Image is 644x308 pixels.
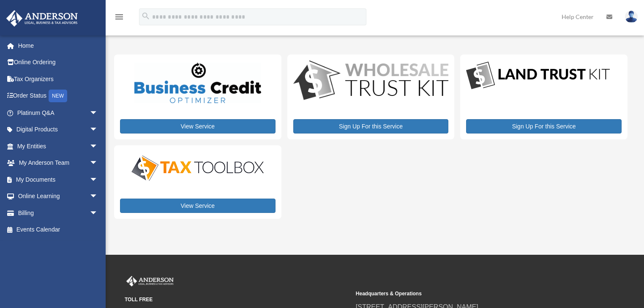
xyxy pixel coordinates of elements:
i: menu [114,12,124,22]
span: arrow_drop_down [90,104,106,122]
i: search [141,11,150,21]
a: View Service [120,199,276,213]
span: arrow_drop_down [90,138,106,155]
img: Anderson Advisors Platinum Portal [4,10,80,27]
img: WS-Trust-Kit-lgo-1.jpg [293,60,449,101]
a: Platinum Q&Aarrow_drop_down [6,104,111,121]
a: Sign Up For this Service [293,119,449,134]
span: arrow_drop_down [90,204,106,222]
a: Online Learningarrow_drop_down [6,188,111,205]
a: Sign Up For this Service [466,119,622,134]
span: arrow_drop_down [90,121,106,139]
img: LandTrust_lgo-1.jpg [466,60,610,91]
a: View Service [120,119,276,134]
span: arrow_drop_down [90,155,106,172]
small: Headquarters & Operations [356,289,581,298]
a: Billingarrow_drop_down [6,204,111,221]
a: My Anderson Teamarrow_drop_down [6,155,111,172]
a: My Documentsarrow_drop_down [6,171,111,188]
img: User Pic [625,11,638,23]
span: arrow_drop_down [90,171,106,188]
small: TOLL FREE [125,295,350,304]
a: Digital Productsarrow_drop_down [6,121,106,138]
div: NEW [49,90,67,102]
a: Online Ordering [6,54,111,71]
a: Tax Organizers [6,71,111,87]
a: Home [6,37,111,54]
img: Anderson Advisors Platinum Portal [125,276,175,287]
a: menu [114,15,124,22]
a: My Entitiesarrow_drop_down [6,138,111,155]
a: Order StatusNEW [6,87,111,105]
a: Events Calendar [6,221,111,238]
span: arrow_drop_down [90,188,106,205]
